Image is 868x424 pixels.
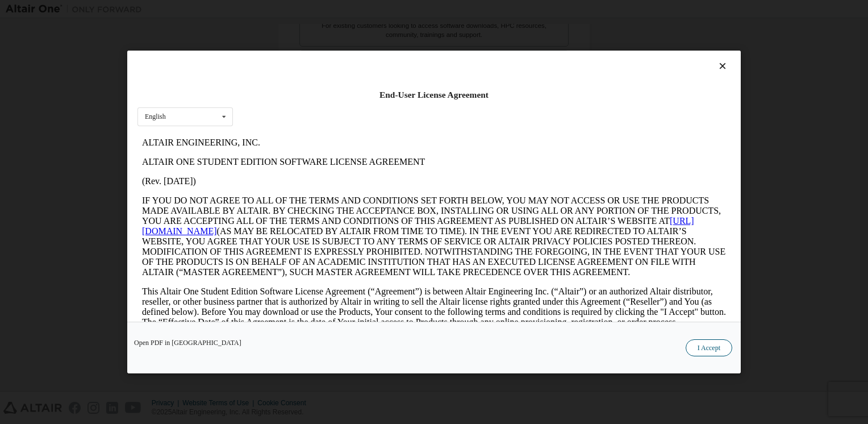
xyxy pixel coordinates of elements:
p: IF YOU DO NOT AGREE TO ALL OF THE TERMS AND CONDITIONS SET FORTH BELOW, YOU MAY NOT ACCESS OR USE... [5,63,589,144]
a: [URL][DOMAIN_NAME] [5,83,557,103]
button: I Accept [686,339,732,356]
div: End-User License Agreement [137,89,731,101]
a: Open PDF in [GEOGRAPHIC_DATA] [134,339,241,346]
p: ALTAIR ONE STUDENT EDITION SOFTWARE LICENSE AGREEMENT [5,24,589,34]
p: This Altair One Student Edition Software License Agreement (“Agreement”) is between Altair Engine... [5,153,589,194]
div: English [145,113,166,120]
p: ALTAIR ENGINEERING, INC. [5,5,589,15]
p: (Rev. [DATE]) [5,43,589,53]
